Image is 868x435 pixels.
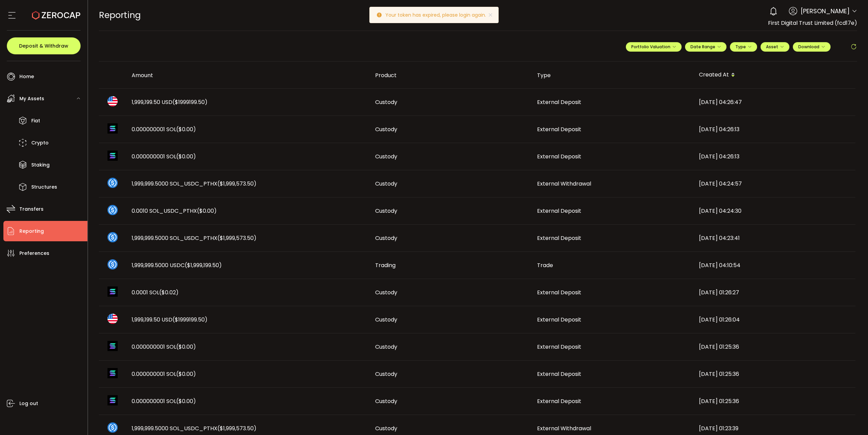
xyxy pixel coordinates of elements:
[694,153,855,160] div: [DATE] 04:26:13
[31,138,49,148] span: Crypto
[107,368,118,378] img: sol_portfolio.png
[730,42,757,52] button: Type
[107,314,118,324] img: usd_portfolio.svg
[107,341,118,351] img: sol_portfolio.png
[537,153,581,160] span: External Deposit
[217,424,256,432] span: ($1,999,573.50)
[375,370,397,378] span: Custody
[159,289,179,296] span: ($0.02)
[107,151,118,161] img: sol_portfolio.png
[694,343,855,351] div: [DATE] 01:25:36
[375,261,396,269] span: Trading
[19,72,34,82] span: Home
[126,71,370,79] div: Amount
[694,261,855,269] div: [DATE] 04:10:54
[694,98,855,106] div: [DATE] 04:26:47
[532,71,694,79] div: Type
[537,343,581,351] span: External Deposit
[107,96,118,106] img: usd_portfolio.svg
[19,43,68,48] span: Deposit & Withdraw
[375,289,397,296] span: Custody
[132,397,196,405] span: 0.000000001 SOL
[685,42,727,52] button: Date Range
[375,397,397,405] span: Custody
[801,6,850,16] span: [PERSON_NAME]
[537,234,581,242] span: External Deposit
[370,71,532,79] div: Product
[537,397,581,405] span: External Deposit
[694,289,855,296] div: [DATE] 01:26:27
[132,370,196,378] span: 0.000000001 SOL
[132,125,196,133] span: 0.000000001 SOL
[132,98,207,106] span: 1,999,199.50 USD
[626,42,682,52] button: Portfolio Valuation
[176,125,196,133] span: ($0.00)
[176,370,196,378] span: ($0.00)
[185,261,222,269] span: ($1,999,199.50)
[107,422,118,433] img: sol_usdc_pthx_portfolio.png
[7,37,81,54] button: Deposit & Withdraw
[385,13,491,17] p: Your token has expired, please login again.
[99,9,141,21] span: Reporting
[375,234,397,242] span: Custody
[798,44,825,50] span: Download
[132,234,256,242] span: 1,999,999.5000 SOL_USDC_PTHX
[537,125,581,133] span: External Deposit
[694,69,855,81] div: Created At
[107,259,118,269] img: usdc_portfolio.svg
[107,205,118,215] img: sol_usdc_pthx_portfolio.png
[107,178,118,188] img: sol_usdc_pthx_portfolio.png
[766,44,778,50] span: Asset
[31,160,50,170] span: Staking
[834,402,868,435] iframe: Chat Widget
[537,316,581,324] span: External Deposit
[107,286,118,297] img: sol_portfolio.png
[172,98,207,106] span: ($1999199.50)
[761,42,789,52] button: Asset
[31,182,57,192] span: Structures
[375,424,397,432] span: Custody
[19,399,38,408] span: Log out
[132,207,217,215] span: 0.0010 SOL_USDC_PTHX
[107,232,118,242] img: sol_usdc_pthx_portfolio.png
[694,316,855,324] div: [DATE] 01:26:04
[375,125,397,133] span: Custody
[694,207,855,215] div: [DATE] 04:24:30
[132,180,256,188] span: 1,999,999.5000 SOL_USDC_PTHX
[176,343,196,351] span: ($0.00)
[537,424,591,432] span: External Withdrawal
[375,343,397,351] span: Custody
[694,397,855,405] div: [DATE] 01:25:36
[694,234,855,242] div: [DATE] 04:23:41
[19,94,44,104] span: My Assets
[694,370,855,378] div: [DATE] 01:25:36
[694,424,855,432] div: [DATE] 01:23:39
[375,207,397,215] span: Custody
[735,44,752,50] span: Type
[217,180,256,188] span: ($1,999,573.50)
[537,207,581,215] span: External Deposit
[694,180,855,188] div: [DATE] 04:24:57
[631,44,676,50] span: Portfolio Valuation
[132,153,196,160] span: 0.000000001 SOL
[537,261,553,269] span: Trade
[768,19,857,27] span: First Digital Trust Limited (fcd17e)
[217,234,256,242] span: ($1,999,573.50)
[690,44,721,50] span: Date Range
[132,289,179,296] span: 0.0001 SOL
[537,180,591,188] span: External Withdrawal
[197,207,217,215] span: ($0.00)
[793,42,831,52] button: Download
[375,98,397,106] span: Custody
[107,395,118,405] img: sol_portfolio.png
[375,316,397,324] span: Custody
[172,316,207,324] span: ($1999199.50)
[19,226,44,236] span: Reporting
[132,316,207,324] span: 1,999,199.50 USD
[176,153,196,160] span: ($0.00)
[31,116,40,126] span: Fiat
[132,424,256,432] span: 1,999,999.5000 SOL_USDC_PTHX
[132,343,196,351] span: 0.000000001 SOL
[537,370,581,378] span: External Deposit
